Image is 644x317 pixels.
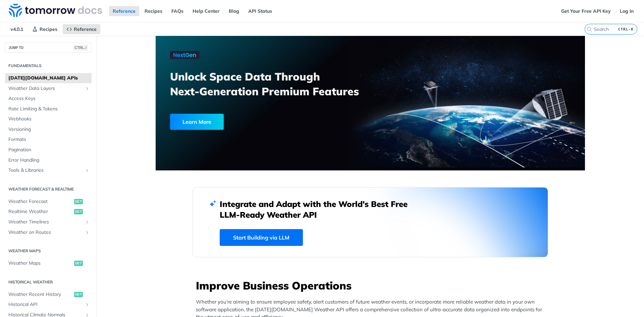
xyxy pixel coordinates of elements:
a: Weather Forecastget [5,197,92,207]
a: Log In [616,6,637,16]
a: [DATE][DOMAIN_NAME] APIs [5,73,92,83]
img: NextGen [170,51,200,59]
svg: Search [587,27,592,32]
span: Webhooks [8,116,90,122]
span: Error Handling [8,157,90,164]
button: Show subpages for Weather Timelines [85,219,90,225]
a: Realtime Weatherget [5,207,92,217]
button: Show subpages for Weather Data Layers [85,86,90,91]
h2: Fundamentals [5,63,92,69]
span: Formats [8,136,90,143]
a: Historical APIShow subpages for Historical API [5,300,92,310]
span: Historical API [8,301,83,308]
span: Weather Forecast [8,198,72,205]
a: Pagination [5,145,92,155]
a: Weather Recent Historyget [5,289,92,300]
button: Show subpages for Tools & Libraries [85,168,90,173]
a: Tools & LibrariesShow subpages for Tools & Libraries [5,165,92,175]
a: Reference [109,6,139,16]
h3: Unlock Space Data Through Next-Generation Premium Features [170,69,378,99]
span: get [74,209,83,214]
h2: Historical Weather [5,279,92,285]
a: Weather Data LayersShow subpages for Weather Data Layers [5,84,92,94]
span: [DATE][DOMAIN_NAME] APIs [8,75,90,82]
span: Reference [74,26,97,32]
a: API Status [245,6,276,16]
span: Weather Data Layers [8,85,83,92]
a: Weather TimelinesShow subpages for Weather Timelines [5,217,92,227]
a: Start Building via LLM [220,229,303,246]
button: Show subpages for Weather on Routes [85,230,90,235]
a: Versioning [5,124,92,135]
span: Weather Maps [8,260,72,267]
a: Recipes [29,24,61,34]
a: Weather on RoutesShow subpages for Weather on Routes [5,227,92,237]
a: Weather Mapsget [5,258,92,268]
span: Weather Timelines [8,219,83,225]
h2: Weather Forecast & realtime [5,186,92,192]
a: Get Your Free API Key [557,6,614,16]
span: get [74,292,83,297]
span: Rate Limiting & Tokens [8,106,90,112]
a: FAQs [168,6,187,16]
span: get [74,199,83,204]
button: JUMP TOCTRL-/ [5,43,92,53]
a: Reference [63,24,100,34]
h3: Improve Business Operations [196,278,548,293]
span: Recipes [40,26,57,32]
div: Learn More [170,114,224,130]
a: Webhooks [5,114,92,124]
span: Access Keys [8,95,90,102]
span: v4.0.1 [7,24,27,34]
span: CTRL-/ [73,45,88,50]
img: Tomorrow.io Weather API Docs [9,4,102,17]
a: Recipes [141,6,166,16]
kbd: CTRL-K [616,26,635,33]
button: Show subpages for Historical API [85,302,90,307]
span: Weather Recent History [8,291,72,298]
a: Formats [5,135,92,145]
span: Realtime Weather [8,208,72,215]
span: Weather on Routes [8,229,83,236]
a: Learn More [170,114,336,130]
span: Versioning [8,126,90,133]
a: Blog [225,6,243,16]
span: get [74,261,83,266]
a: Help Center [189,6,223,16]
span: Tools & Libraries [8,167,83,174]
a: Rate Limiting & Tokens [5,104,92,114]
h2: Integrate and Adapt with the World’s Best Free LLM-Ready Weather API [220,199,418,220]
a: Error Handling [5,155,92,165]
a: Access Keys [5,94,92,104]
h2: Weather Maps [5,248,92,254]
span: Pagination [8,147,90,153]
